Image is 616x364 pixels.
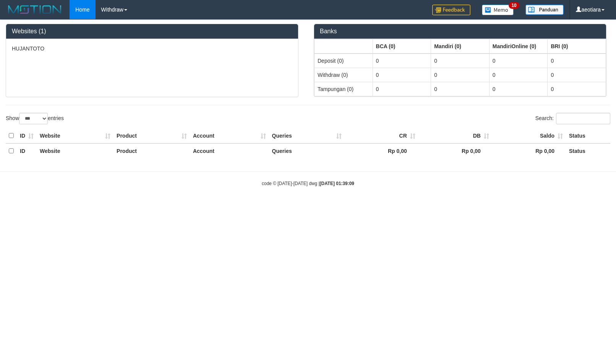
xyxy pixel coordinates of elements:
[373,68,431,82] td: 0
[431,54,490,68] td: 0
[320,181,354,186] strong: [DATE] 01:39:09
[37,143,113,158] th: Website
[314,54,373,68] td: Deposit (0)
[548,82,606,96] td: 0
[489,68,548,82] td: 0
[548,68,606,82] td: 0
[314,39,373,54] th: Group: activate to sort column ascending
[17,143,37,158] th: ID
[492,128,566,143] th: Saldo
[345,128,418,143] th: CR
[17,128,37,143] th: ID
[373,39,431,54] th: Group: activate to sort column ascending
[269,143,345,158] th: Queries
[373,54,431,68] td: 0
[548,54,606,68] td: 0
[431,68,490,82] td: 0
[262,181,354,186] small: code © [DATE]-[DATE] dwg |
[190,143,269,158] th: Account
[535,113,610,124] label: Search:
[314,82,373,96] td: Tampungan (0)
[6,4,64,15] img: MOTION_logo.png
[432,5,470,15] img: Feedback.jpg
[113,143,190,158] th: Product
[320,28,600,35] h3: Banks
[12,28,292,35] h3: Websites (1)
[12,45,292,52] p: HUJANTOTO
[269,128,345,143] th: Queries
[489,82,548,96] td: 0
[525,5,564,15] img: panduan.png
[314,68,373,82] td: Withdraw (0)
[345,143,418,158] th: Rp 0,00
[37,128,113,143] th: Website
[492,143,566,158] th: Rp 0,00
[548,39,606,54] th: Group: activate to sort column ascending
[489,39,548,54] th: Group: activate to sort column ascending
[113,128,190,143] th: Product
[190,128,269,143] th: Account
[566,128,610,143] th: Status
[556,113,610,124] input: Search:
[373,82,431,96] td: 0
[418,128,492,143] th: DB
[418,143,492,158] th: Rp 0,00
[489,54,548,68] td: 0
[6,113,64,124] label: Show entries
[431,39,490,54] th: Group: activate to sort column ascending
[509,2,519,9] span: 10
[482,5,514,15] img: Button%20Memo.svg
[19,113,48,124] select: Showentries
[566,143,610,158] th: Status
[431,82,490,96] td: 0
